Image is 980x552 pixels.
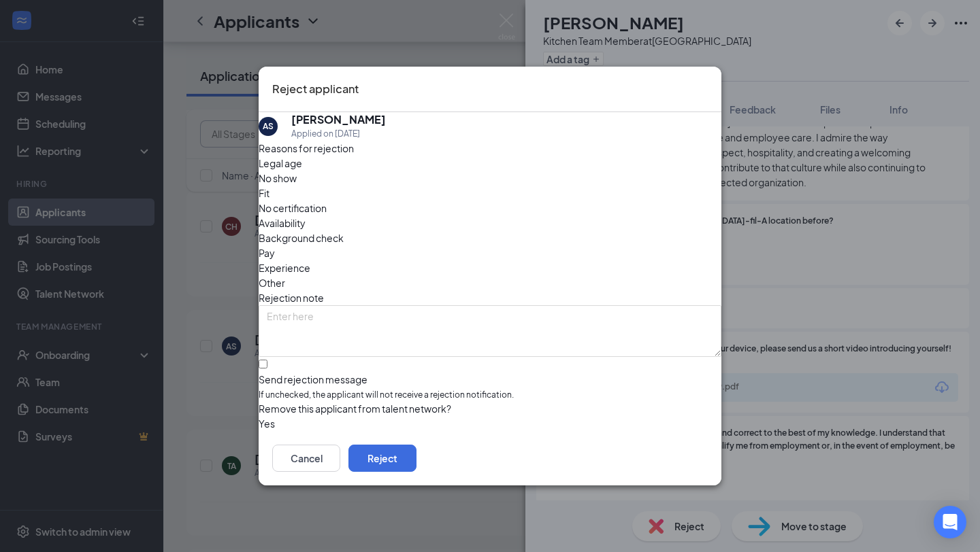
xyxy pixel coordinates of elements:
[259,230,344,245] span: Background check
[291,127,386,141] div: Applied on [DATE]
[259,201,327,215] span: No certification
[259,156,302,171] span: Legal age
[272,80,359,98] h3: Reject applicant
[259,275,285,290] span: Other
[259,416,275,431] span: Yes
[259,186,269,201] span: Fit
[259,260,310,275] span: Experience
[263,120,274,132] div: AS
[259,171,297,186] span: No show
[259,388,721,401] span: If unchecked, the applicant will not receive a rejection notification.
[259,245,275,260] span: Pay
[259,372,721,385] div: Send rejection message
[348,445,416,472] button: Reject
[259,360,267,368] input: Send rejection messageIf unchecked, the applicant will not receive a rejection notification.
[934,506,966,538] div: Open Intercom Messenger
[272,445,340,472] button: Cancel
[259,292,324,304] span: Rejection note
[259,142,354,154] span: Reasons for rejection
[291,112,386,127] h5: [PERSON_NAME]
[259,215,306,230] span: Availability
[259,402,451,415] span: Remove this applicant from talent network?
